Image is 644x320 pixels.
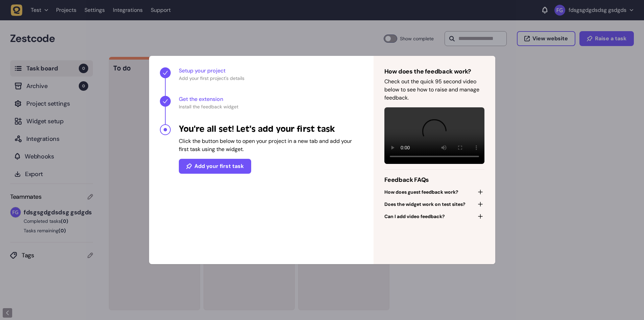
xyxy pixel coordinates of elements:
[384,201,466,208] span: Does the widget work on test sites?
[384,187,484,197] button: How does guest feedback work?
[384,199,484,209] button: Does the widget work on test sites?
[179,137,363,153] p: Click the button below to open your project in a new tab and add your first task using the widget.
[384,78,484,102] p: Check out the quick 95 second video below to see how to raise and manage feedback.
[384,212,484,221] button: Can I add video feedback?
[384,189,458,195] span: How does guest feedback work?
[179,103,238,110] span: Install the feedback widget
[179,124,363,134] h4: You're all set! Let's add your first task
[179,67,363,75] span: Setup your project
[179,159,251,174] button: Add your first task
[384,67,484,76] h4: How does the feedback work?
[384,107,484,164] video: Your browser does not support the video tag.
[384,213,445,220] span: Can I add video feedback?
[179,95,238,103] span: Get the extension
[384,175,484,185] h4: Feedback FAQs
[179,75,363,82] span: Add your first project's details
[149,56,374,264] nav: Progress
